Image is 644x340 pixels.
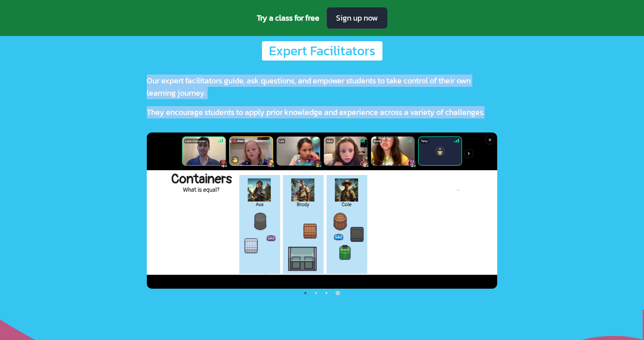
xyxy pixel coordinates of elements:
[147,132,497,289] img: CoLab Product Image
[257,12,319,24] span: Try a class for free
[147,106,497,118] div: They encourage students to apply prior knowledge and experience across a variety of challenges.
[269,43,375,59] div: Expert Facilitators
[147,75,497,99] div: Our expert facilitators guide, ask questions, and empower students to take control of their own l...
[326,7,388,29] a: Sign up now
